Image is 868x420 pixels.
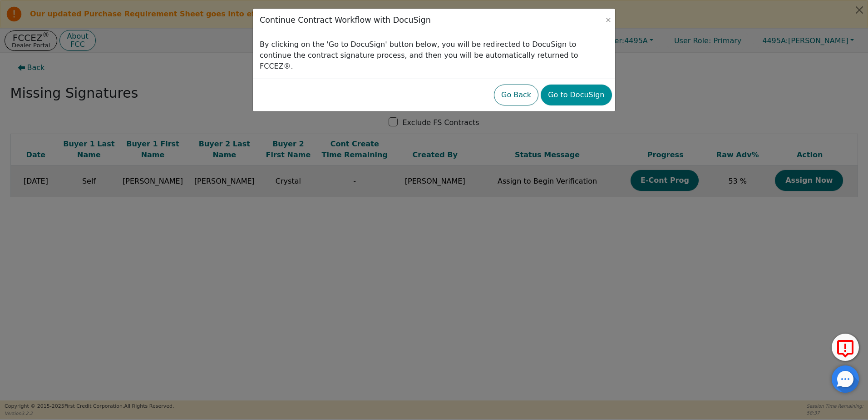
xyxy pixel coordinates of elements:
[260,15,431,25] h3: Continue Contract Workflow with DocuSign
[494,85,538,105] button: Go Back
[832,334,859,361] button: Report Error to FCC
[604,15,613,25] button: Close
[541,85,612,105] button: Go to DocuSign
[260,39,608,72] p: By clicking on the 'Go to DocuSign' button below, you will be redirected to DocuSign to continue ...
